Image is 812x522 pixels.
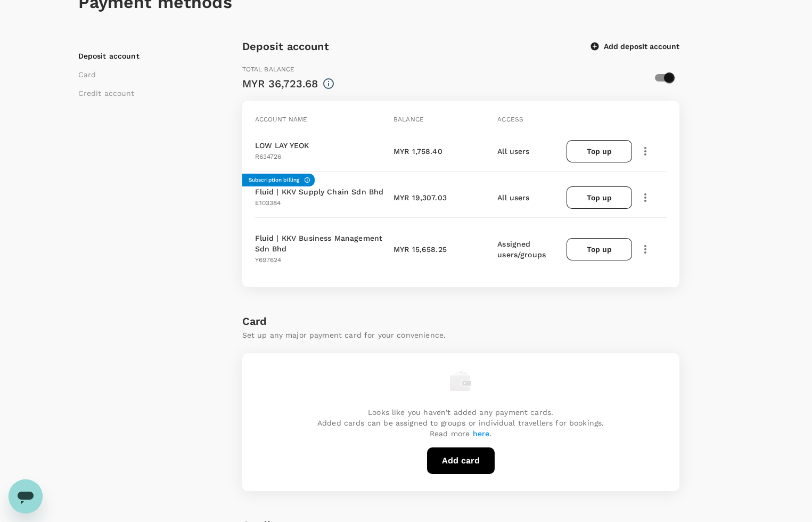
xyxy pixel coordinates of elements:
[78,88,211,99] li: Credit account
[450,370,471,391] img: empty
[497,147,529,156] span: All users
[393,116,424,123] span: Balance
[255,116,308,123] span: Account name
[249,176,300,184] h6: Subscription billing
[567,140,631,162] button: Top up
[393,192,447,203] p: MYR 19,307.03
[242,330,679,340] p: Set up any major payment card for your convenience.
[78,51,211,61] li: Deposit account
[78,69,211,80] li: Card
[393,146,442,157] p: MYR 1,758.40
[427,447,495,474] button: Add card
[497,240,546,259] span: Assigned users/groups
[393,244,447,255] p: MYR 15,658.25
[255,256,282,264] span: Y697624
[591,42,679,51] button: Add deposit account
[567,186,631,209] button: Top up
[255,233,389,254] p: Fluid | KKV Business Management Sdn Bhd
[497,116,523,123] span: Access
[567,238,631,260] button: Top up
[317,407,604,439] p: Looks like you haven't added any payment cards. Added cards can be assigned to groups or individu...
[242,75,318,92] div: MYR 36,723.68
[242,313,679,330] h6: Card
[497,193,529,202] span: All users
[255,186,384,197] p: Fluid | KKV Supply Chain Sdn Bhd
[255,199,281,207] span: E103384
[9,479,43,513] iframe: Button to launch messaging window
[255,140,309,151] p: LOW LAY YEOK
[242,38,329,55] h6: Deposit account
[242,66,295,73] span: Total balance
[255,153,282,160] span: R634726
[473,429,490,438] a: here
